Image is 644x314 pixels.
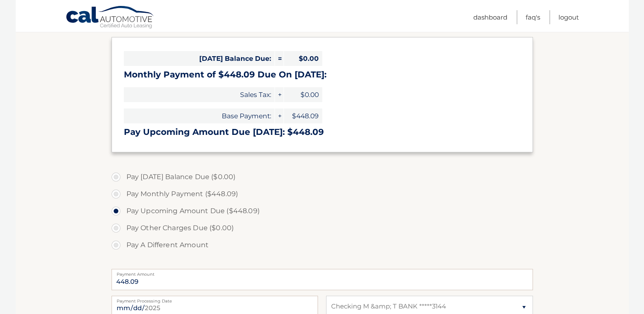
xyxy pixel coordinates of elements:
[275,51,283,66] span: =
[112,220,533,237] label: Pay Other Charges Due ($0.00)
[112,296,318,303] label: Payment Processing Date
[284,51,322,66] span: $0.00
[275,108,283,123] span: +
[112,168,533,186] label: Pay [DATE] Balance Due ($0.00)
[124,87,275,102] span: Sales Tax:
[284,87,322,102] span: $0.00
[112,269,533,290] input: Payment Amount
[284,108,322,123] span: $448.09
[124,108,275,123] span: Base Payment:
[112,186,533,203] label: Pay Monthly Payment ($448.09)
[112,269,533,276] label: Payment Amount
[124,69,521,80] h3: Monthly Payment of $448.09 Due On [DATE]:
[473,10,507,24] a: Dashboard
[275,87,283,102] span: +
[66,6,155,30] a: Cal Automotive
[124,51,275,66] span: [DATE] Balance Due:
[558,10,579,24] a: Logout
[526,10,540,24] a: FAQ's
[112,237,533,254] label: Pay A Different Amount
[124,127,521,137] h3: Pay Upcoming Amount Due [DATE]: $448.09
[112,203,533,220] label: Pay Upcoming Amount Due ($448.09)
